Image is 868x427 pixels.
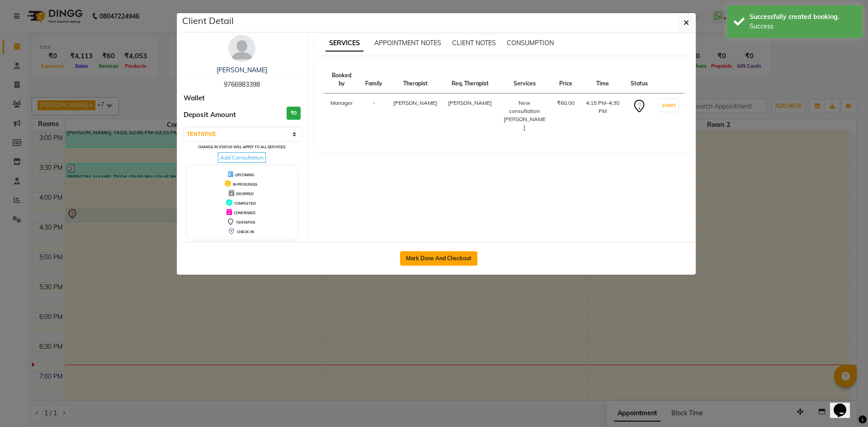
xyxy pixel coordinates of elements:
[228,35,255,62] img: avatar
[443,66,497,94] th: Req. Therapist
[507,39,554,47] span: CONSUMPTION
[374,39,441,47] span: APPOINTMENT NOTES
[233,182,257,187] span: IN PROGRESS
[448,99,492,106] span: [PERSON_NAME]
[400,251,477,266] button: Mark Done And Checkout
[552,66,580,94] th: Price
[324,94,360,137] td: Manager
[750,12,856,22] div: Successfully created booking.
[234,201,256,206] span: COMPLETED
[237,230,254,234] span: CHECK-IN
[184,110,236,120] span: Deposit Amount
[324,66,360,94] th: Booked by
[360,66,388,94] th: Family
[360,94,388,137] td: -
[184,93,205,103] span: Wallet
[182,14,234,28] h5: Client Detail
[830,391,859,418] iframe: chat widget
[217,66,267,74] a: [PERSON_NAME]
[660,100,678,111] button: START
[557,99,575,107] div: ₹60.00
[198,145,286,149] small: Change in status will apply to all services.
[497,66,552,94] th: Services
[224,80,260,89] span: 9766983398
[218,152,266,163] span: Add Consultation
[393,99,437,106] span: [PERSON_NAME]
[388,66,443,94] th: Therapist
[236,192,254,196] span: DROPPED
[452,39,496,47] span: CLIENT NOTES
[750,22,856,31] div: Success
[287,107,301,120] h3: ₹0
[236,220,255,225] span: TENTATIVE
[503,99,546,131] div: New consultation [PERSON_NAME]
[580,66,625,94] th: Time
[235,173,255,177] span: UPCOMING
[234,211,255,215] span: CONFIRMED
[580,94,625,137] td: 4:15 PM-4:30 PM
[625,66,653,94] th: Status
[325,35,363,52] span: SERVICES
